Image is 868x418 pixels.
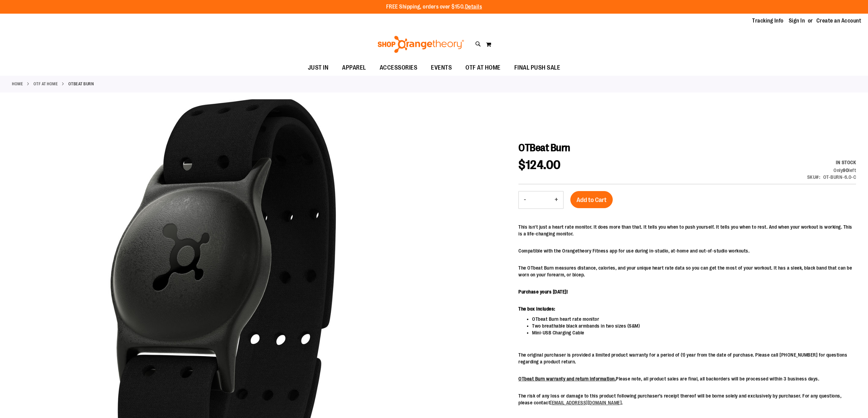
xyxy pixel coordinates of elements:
[342,60,366,75] span: APPAREL
[465,60,501,75] span: OTF AT HOME
[12,81,23,87] a: Home
[518,351,856,365] p: The original purchaser is provided a limited product warranty for a period of (1) year from the d...
[424,60,459,76] a: EVENTS
[843,168,849,173] strong: 90
[532,322,856,329] li: Two breathable black armbands in two sizes (S&M)
[518,142,570,154] span: OTBeat Burn
[386,3,482,11] p: FREE Shipping, orders over $150.
[550,191,563,208] button: Increase product quantity
[68,81,94,87] strong: OTBeat Burn
[807,159,856,166] div: Availability
[577,196,607,204] span: Add to Cart
[465,4,482,10] a: Details
[514,60,560,75] span: FINAL PUSH SALE
[518,306,555,312] b: The box includes:
[789,17,805,25] a: Sign In
[518,376,616,381] a: OTbeat Burn warranty and return information.
[507,60,567,76] a: FINAL PUSH SALE
[518,392,856,406] p: The risk of any loss or damage to this product following purchaser’s receipt thereof will be born...
[459,60,507,75] a: OTF AT HOME
[518,247,856,254] p: Compatible with the Orangetheory Fitness app for use during in-studio, at-home and out-of-studio ...
[823,174,856,181] div: OT-BURN-6.0-C
[532,316,856,322] li: OTbeat Burn heart rate monitor
[816,17,862,25] a: Create an Account
[550,400,622,405] a: [EMAIL_ADDRESS][DOMAIN_NAME]
[33,81,58,87] a: OTF AT HOME
[518,375,856,382] p: Please note, all product sales are final, all backorders will be processed within 3 business days.
[807,174,820,180] strong: SKU
[377,36,465,53] img: Shop Orangetheory
[532,329,856,336] li: Mini-USB Charging Cable
[531,192,550,208] input: Product quantity
[807,167,856,174] div: Only 90 left
[335,60,373,76] a: APPAREL
[519,191,531,208] button: Decrease product quantity
[518,158,561,172] span: $124.00
[373,60,424,76] a: ACCESSORIES
[518,289,568,294] b: Purchase yours [DATE]!
[431,60,452,75] span: EVENTS
[380,60,418,75] span: ACCESSORIES
[752,17,784,25] a: Tracking Info
[570,191,613,208] button: Add to Cart
[308,60,329,75] span: JUST IN
[518,224,856,237] p: This isn't just a heart rate monitor. It does more than that. It tells you when to push yourself....
[301,60,336,76] a: JUST IN
[836,160,856,165] span: In stock
[518,264,856,278] p: The OTbeat Burn measures distance, calories, and your unique heart rate data so you can get the m...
